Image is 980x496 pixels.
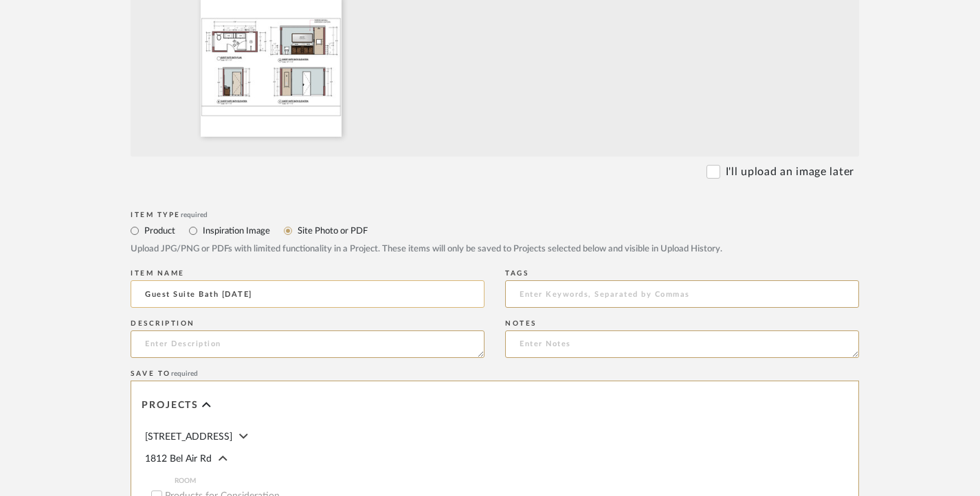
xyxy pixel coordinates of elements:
span: required [181,212,208,218]
input: Enter Name [131,280,485,308]
div: Tags [505,269,859,278]
div: Upload JPG/PNG or PDFs with limited functionality in a Project. These items will only be saved to... [131,243,859,256]
div: Item name [131,269,485,278]
div: Notes [505,319,859,328]
span: 1812 Bel Air Rd [145,454,212,464]
label: Inspiration Image [201,223,270,238]
span: [STREET_ADDRESS] [145,432,232,442]
label: Product [143,223,175,238]
input: Enter Keywords, Separated by Commas [505,280,859,308]
mat-radio-group: Select item type [131,222,859,239]
label: Site Photo or PDF [296,223,368,238]
div: Save To [131,370,859,378]
label: I'll upload an image later [726,164,854,180]
span: Projects [142,400,199,412]
span: ROOM [175,475,485,486]
span: required [171,370,198,377]
div: Description [131,319,485,328]
div: Item Type [131,211,859,219]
